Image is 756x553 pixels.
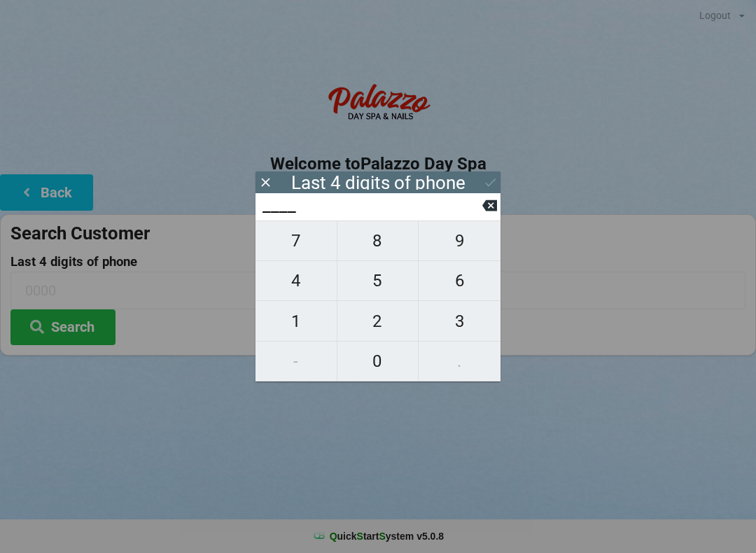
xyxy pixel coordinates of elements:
span: 3 [419,307,500,336]
button: 8 [337,220,419,261]
span: 8 [337,226,419,255]
button: 3 [419,301,500,341]
button: 1 [255,301,337,341]
span: 0 [337,346,419,376]
button: 0 [337,342,419,381]
span: 2 [337,307,419,336]
button: 6 [419,261,500,301]
span: 6 [419,266,500,295]
span: 4 [255,266,337,295]
span: 9 [419,226,500,255]
button: 4 [255,261,337,301]
div: Last 4 digits of phone [291,176,465,190]
span: 5 [337,266,419,295]
span: 1 [255,307,337,336]
button: 2 [337,301,419,341]
span: 7 [255,226,337,255]
button: 7 [255,220,337,261]
button: 5 [337,261,419,301]
button: 9 [419,220,500,261]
